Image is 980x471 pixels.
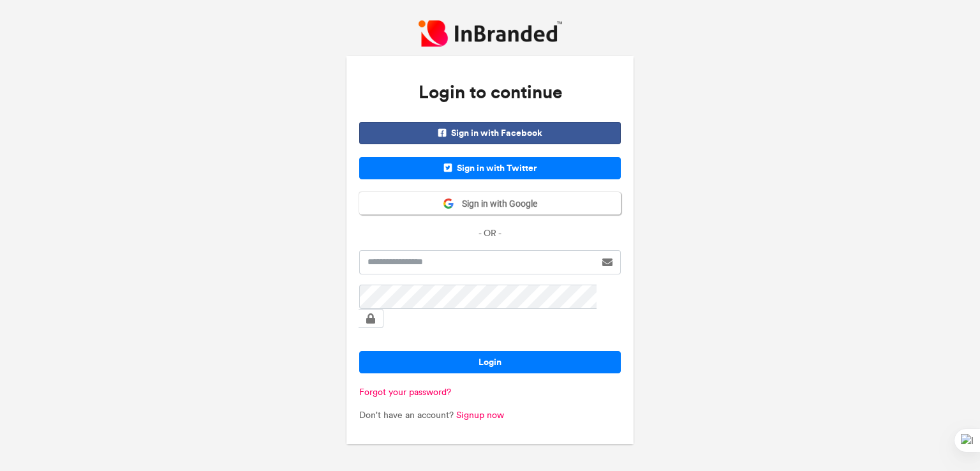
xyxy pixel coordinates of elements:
span: Sign in with Twitter [359,157,621,179]
button: Login [359,351,621,373]
p: Don't have an account? [359,409,621,422]
span: Sign in with Google [454,198,537,211]
p: - OR - [359,227,621,240]
img: InBranded Logo [419,20,562,47]
a: Signup now [456,410,504,421]
a: Forgot your password? [359,387,451,398]
span: Sign in with Facebook [359,122,621,144]
h3: Login to continue [359,69,621,116]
